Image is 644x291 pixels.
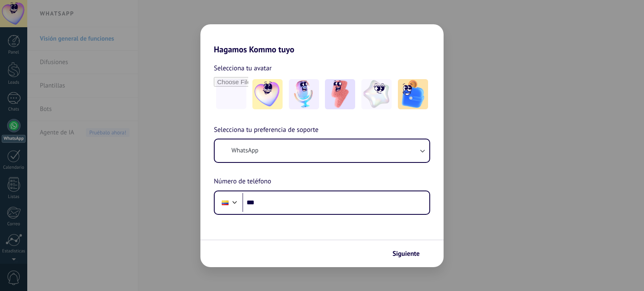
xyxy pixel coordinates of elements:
span: Selecciona tu preferencia de soporte [214,125,319,136]
div: Colombia: + 57 [217,194,233,211]
img: -3.jpeg [325,79,355,109]
img: -1.jpeg [252,79,283,109]
span: Siguiente [392,251,420,257]
span: Selecciona tu avatar [214,63,272,74]
h2: Hagamos Kommo tuyo [200,24,444,54]
span: WhatsApp [231,147,258,155]
img: -2.jpeg [289,79,319,109]
span: Número de teléfono [214,176,271,187]
img: -5.jpeg [398,79,428,109]
button: Siguiente [389,247,431,261]
button: WhatsApp [215,139,429,162]
img: -4.jpeg [361,79,392,109]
